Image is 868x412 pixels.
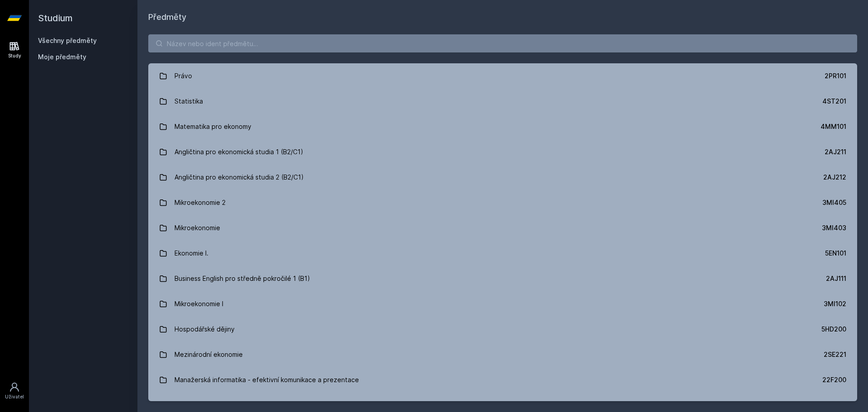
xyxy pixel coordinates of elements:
[148,367,857,393] a: Manažerská informatika - efektivní komunikace a prezentace 22F200
[826,274,846,283] div: 2AJ111
[2,36,27,64] a: Study
[825,401,846,410] div: 1FU201
[148,114,857,139] a: Matematika pro ekonomy 4MM101
[148,291,857,317] a: Mikroekonomie I 3MI102
[148,241,857,266] a: Ekonomie I. 5EN101
[821,325,846,334] div: 5HD200
[148,342,857,367] a: Mezinárodní ekonomie 2SE221
[148,139,857,165] a: Angličtina pro ekonomická studia 1 (B2/C1) 2AJ211
[148,165,857,190] a: Angličtina pro ekonomická studia 2 (B2/C1) 2AJ212
[148,34,857,52] input: Název nebo ident předmětu…
[175,244,208,262] div: Ekonomie I.
[175,168,304,186] div: Angličtina pro ekonomická studia 2 (B2/C1)
[825,249,846,258] div: 5EN101
[822,97,846,106] div: 4ST201
[824,299,846,308] div: 3MI102
[175,143,303,161] div: Angličtina pro ekonomická studia 1 (B2/C1)
[175,92,203,110] div: Statistika
[148,63,857,89] a: Právo 2PR101
[8,52,21,59] div: Study
[175,371,359,389] div: Manažerská informatika - efektivní komunikace a prezentace
[822,223,846,232] div: 3MI403
[821,122,846,131] div: 4MM101
[175,118,251,136] div: Matematika pro ekonomy
[175,320,235,338] div: Hospodářské dějiny
[825,147,846,156] div: 2AJ211
[148,190,857,215] a: Mikroekonomie 2 3MI405
[175,67,192,85] div: Právo
[175,270,310,288] div: Business English pro středně pokročilé 1 (B1)
[175,295,223,313] div: Mikroekonomie I
[824,350,846,359] div: 2SE221
[175,346,243,364] div: Mezinárodní ekonomie
[38,37,97,44] a: Všechny předměty
[822,375,846,384] div: 22F200
[148,215,857,241] a: Mikroekonomie 3MI403
[825,71,846,81] div: 2PR101
[38,52,86,62] span: Moje předměty
[822,198,846,207] div: 3MI405
[148,317,857,342] a: Hospodářské dějiny 5HD200
[148,11,857,24] h1: Předměty
[148,266,857,291] a: Business English pro středně pokročilé 1 (B1) 2AJ111
[148,89,857,114] a: Statistika 4ST201
[823,173,846,182] div: 2AJ212
[175,194,226,212] div: Mikroekonomie 2
[175,219,220,237] div: Mikroekonomie
[5,393,24,400] div: Uživatel
[2,377,27,405] a: Uživatel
